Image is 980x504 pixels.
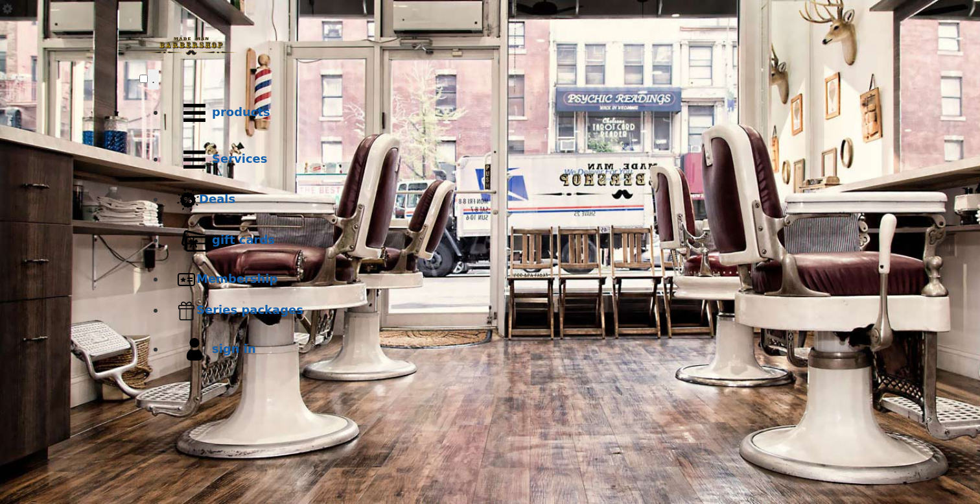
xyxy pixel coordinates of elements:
[165,183,841,217] a: DealsDeals
[165,295,841,326] a: Series packagesSeries packages
[212,233,275,246] b: gift cards
[139,25,243,67] img: Made Man Barbershop logo
[212,152,268,165] b: Services
[165,90,841,136] a: Productsproducts
[165,264,841,295] a: MembershipMembership
[199,192,235,206] b: Deals
[165,326,841,373] a: sign insign in
[177,332,212,367] img: sign in
[139,75,148,83] input: menu toggle
[177,270,196,289] img: Membership
[212,342,256,355] b: sign in
[196,303,303,317] b: Series packages
[165,136,841,183] a: ServicesServices
[148,69,159,90] button: menu toggle
[212,105,270,119] b: products
[196,272,277,285] b: Membership
[177,189,199,211] img: Deals
[177,301,196,320] img: Series packages
[177,223,212,258] img: Gift cards
[152,73,155,86] span: .
[177,95,212,130] img: Products
[165,217,841,264] a: Gift cardsgift cards
[177,142,212,177] img: Services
